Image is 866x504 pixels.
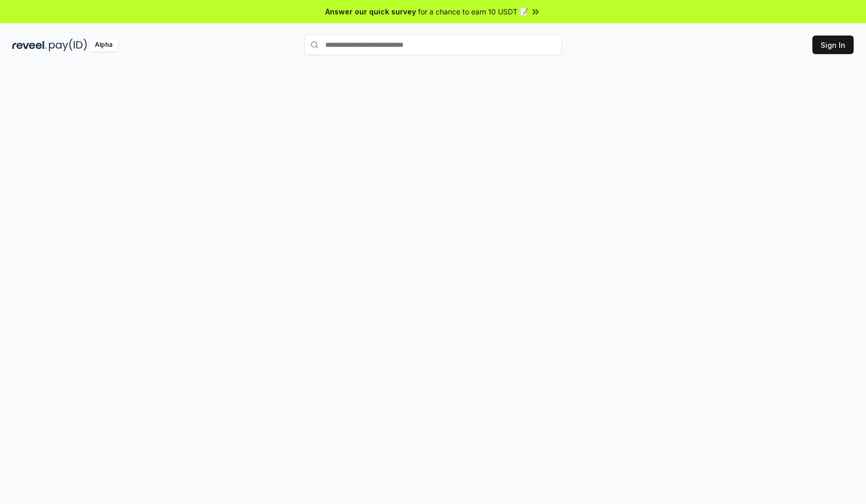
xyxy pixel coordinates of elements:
[89,39,118,51] div: Alpha
[418,6,528,17] span: for a chance to earn 10 USDT 📝
[325,6,416,17] span: Answer our quick survey
[812,36,854,54] button: Sign In
[49,39,87,51] img: pay_id
[12,39,47,51] img: reveel_dark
